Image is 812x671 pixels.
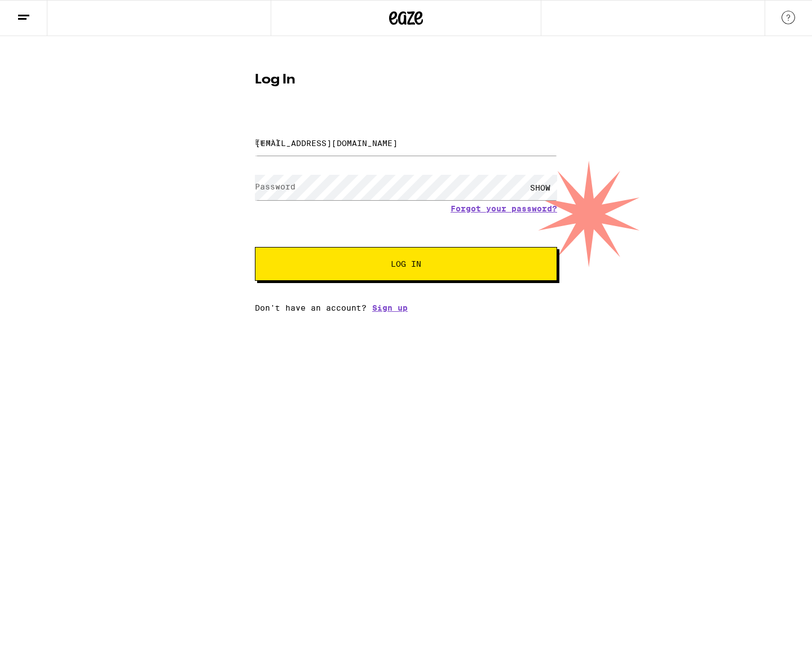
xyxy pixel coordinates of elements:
[372,303,408,312] a: Sign up
[451,204,557,213] a: Forgot your password?
[255,73,557,87] h1: Log In
[255,247,557,281] button: Log In
[391,260,421,268] span: Log In
[255,130,557,156] input: Email
[523,175,557,200] div: SHOW
[255,303,557,312] div: Don't have an account?
[26,8,49,18] span: Help
[255,182,295,191] label: Password
[255,138,280,147] label: Email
